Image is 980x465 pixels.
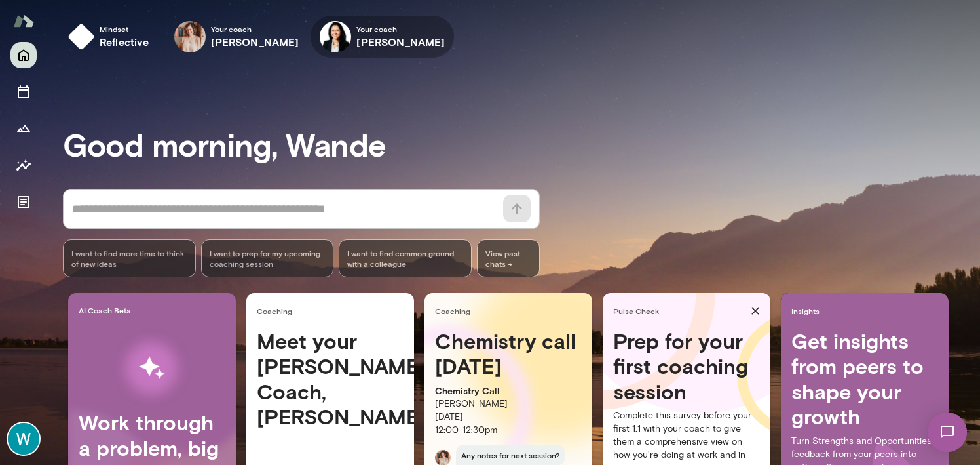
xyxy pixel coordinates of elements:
div: Nancy AlsipYour coach[PERSON_NAME] [165,16,309,58]
h6: reflective [100,34,149,50]
h4: Chemistry call [DATE] [435,329,582,379]
div: Monica AggarwalYour coach[PERSON_NAME] [311,16,454,58]
h4: Get insights from peers to shape your growth [791,329,938,430]
span: Your coach [211,24,299,34]
h3: Good morning, Wande [63,126,980,163]
img: Monica Aggarwal [320,21,351,52]
span: Coaching [435,306,587,316]
span: Coaching [257,306,409,316]
div: I want to find common ground with a colleague [339,239,472,277]
button: Documents [10,189,37,215]
span: I want to prep for my upcoming coaching session [210,248,326,269]
span: I want to find common ground with a colleague [347,248,463,269]
p: [DATE] [435,411,582,424]
span: AI Coach Beta [79,305,231,315]
div: I want to find more time to think of new ideas [63,239,196,277]
span: Mindset [100,24,149,34]
img: Mento [13,9,34,33]
span: Insights [791,306,943,316]
span: I want to find more time to think of new ideas [71,248,187,269]
h6: [PERSON_NAME] [356,34,445,50]
button: Home [10,42,37,68]
h4: Meet your [PERSON_NAME] Coach, [PERSON_NAME] [257,329,404,430]
span: Pulse Check [613,306,745,316]
img: Nancy Alsip [174,21,206,52]
p: 12:00 - 12:30pm [435,424,582,437]
button: Growth Plan [10,115,37,142]
img: AI Workflows [94,327,210,410]
img: mindset [68,24,94,50]
p: Chemistry Call [435,384,582,397]
span: View past chats -> [477,239,540,277]
button: Mindsetreflective [63,16,160,58]
div: I want to prep for my upcoming coaching session [201,239,334,277]
h6: [PERSON_NAME] [211,34,299,50]
span: Your coach [356,24,445,34]
p: [PERSON_NAME] [435,397,582,411]
h4: Prep for your first coaching session [613,329,760,404]
button: Insights [10,152,37,178]
img: Wande Olafisoye [8,423,39,455]
button: Sessions [10,79,37,105]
